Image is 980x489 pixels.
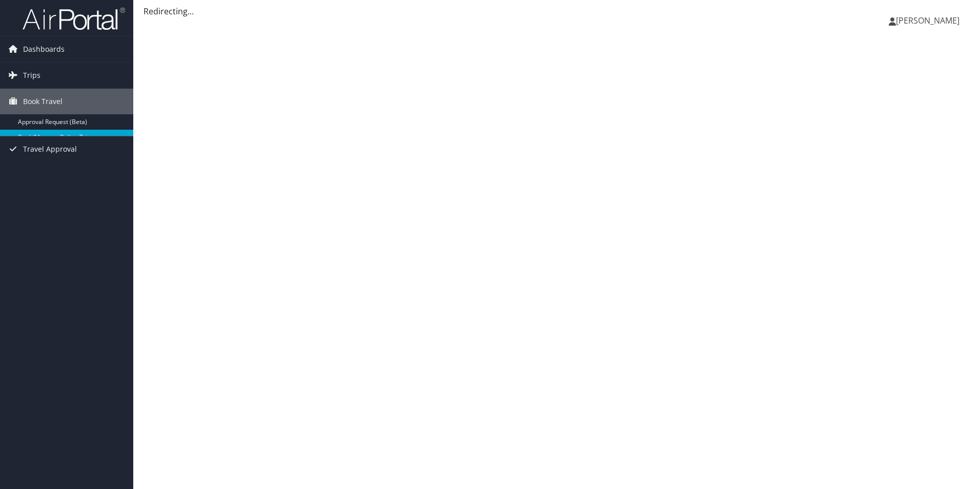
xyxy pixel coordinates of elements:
[144,5,970,17] div: Redirecting...
[23,63,40,88] span: Trips
[23,7,125,31] img: airportal-logo.png
[23,89,63,114] span: Book Travel
[23,36,65,62] span: Dashboards
[889,5,970,36] a: [PERSON_NAME]
[896,15,959,26] span: [PERSON_NAME]
[23,136,77,162] span: Travel Approval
